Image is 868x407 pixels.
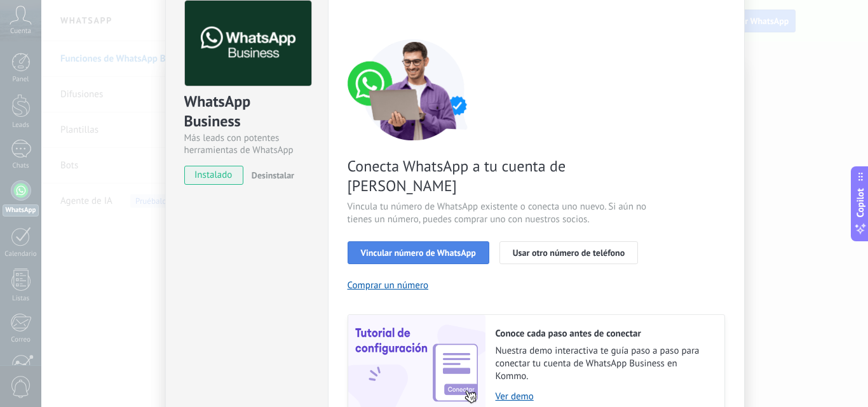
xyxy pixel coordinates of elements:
[348,201,650,226] span: Vincula tu número de WhatsApp existente o conecta uno nuevo. Si aún no tienes un número, puedes c...
[348,39,481,140] img: connect number
[184,132,309,156] div: Más leads con potentes herramientas de WhatsApp
[185,166,243,185] span: instalado
[496,390,712,403] a: Ver demo
[348,156,650,196] span: Conecta WhatsApp a tu cuenta de [PERSON_NAME]
[361,248,476,257] span: Vincular número de WhatsApp
[496,328,712,340] h2: Conoce cada paso antes de conectar
[247,166,294,185] button: Desinstalar
[499,241,638,264] button: Usar otro número de teléfono
[496,345,712,383] span: Nuestra demo interactiva te guía paso a paso para conectar tu cuenta de WhatsApp Business en Kommo.
[184,91,309,132] div: WhatsApp Business
[513,248,625,257] span: Usar otro número de teléfono
[854,188,867,217] span: Copilot
[185,1,311,86] img: logo_main.png
[252,170,294,181] span: Desinstalar
[348,241,489,264] button: Vincular número de WhatsApp
[348,279,429,291] button: Comprar un número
